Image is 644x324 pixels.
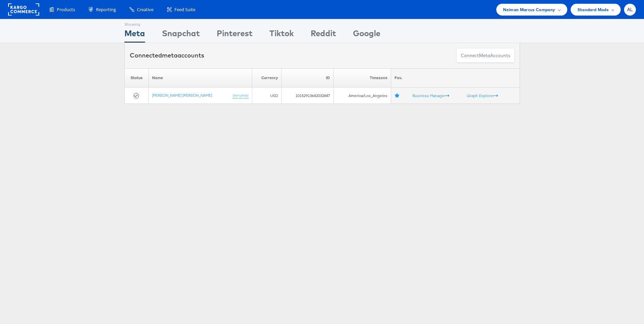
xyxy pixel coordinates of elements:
[130,51,204,60] div: Connected accounts
[217,27,253,43] div: Pinterest
[174,6,195,13] span: Feed Suite
[152,93,212,98] a: [PERSON_NAME] [PERSON_NAME]
[124,27,145,43] div: Meta
[57,6,75,13] span: Products
[252,88,281,104] td: USD
[269,27,294,43] div: Tiktok
[124,68,148,88] th: Status
[577,6,609,13] span: Standard Mode
[333,88,391,104] td: America/Los_Angeles
[252,68,281,88] th: Currency
[333,68,391,88] th: Timezone
[412,93,449,98] a: Business Manager
[162,27,200,43] div: Snapchat
[467,93,498,98] a: Graph Explorer
[233,93,248,98] a: (rename)
[137,6,153,13] span: Creative
[162,51,177,59] span: meta
[96,6,116,13] span: Reporting
[353,27,380,43] div: Google
[627,7,633,12] span: AL
[282,68,334,88] th: ID
[124,19,145,27] div: Showing
[148,68,252,88] th: Name
[282,88,334,104] td: 10152913642032847
[479,52,490,59] span: meta
[456,48,515,63] button: ConnectmetaAccounts
[503,6,555,13] span: Neiman Marcus Company
[311,27,336,43] div: Reddit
